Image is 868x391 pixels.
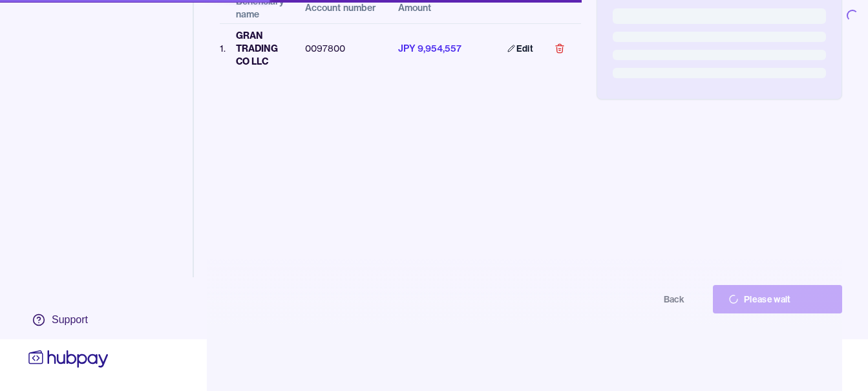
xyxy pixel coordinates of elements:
[388,23,482,73] td: JPY 9,954,557
[492,34,549,63] a: Edit
[52,313,88,327] div: Support
[295,23,388,73] td: 0097800
[220,23,226,73] td: 1 .
[26,306,111,333] a: Support
[226,23,295,73] td: GRAN TRADING CO LLC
